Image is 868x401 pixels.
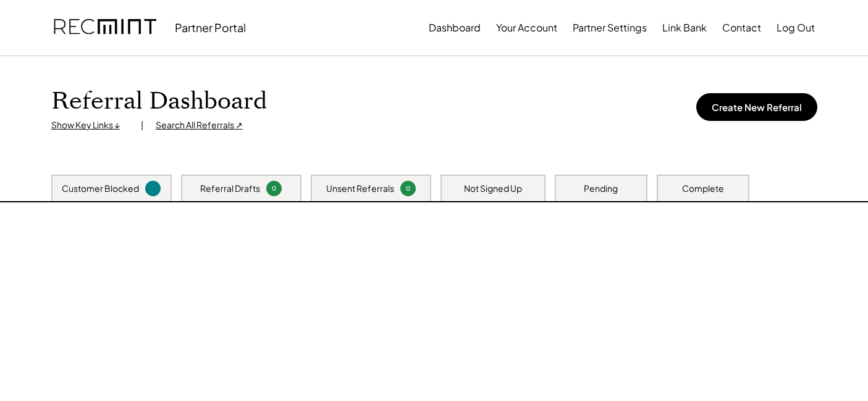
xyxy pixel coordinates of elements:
div: Pending [584,183,618,195]
div: Search All Referrals ↗ [156,119,243,131]
div: Customer Blocked [62,183,139,195]
button: Link Bank [662,15,707,40]
div: Partner Portal [175,20,246,35]
div: | [141,119,143,131]
div: 0 [402,184,414,193]
button: Your Account [496,15,557,40]
div: Unsent Referrals [326,183,394,195]
button: Log Out [777,15,815,40]
button: Contact [722,15,761,40]
div: Not Signed Up [464,183,522,195]
h1: Referral Dashboard [51,87,267,116]
img: recmint-logotype%403x.png [54,7,156,49]
button: Dashboard [429,15,481,40]
div: Show Key Links ↓ [51,119,129,131]
button: Create New Referral [696,93,817,121]
div: Referral Drafts [200,183,260,195]
div: 0 [268,184,280,193]
div: Complete [682,183,724,195]
button: Partner Settings [573,15,647,40]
